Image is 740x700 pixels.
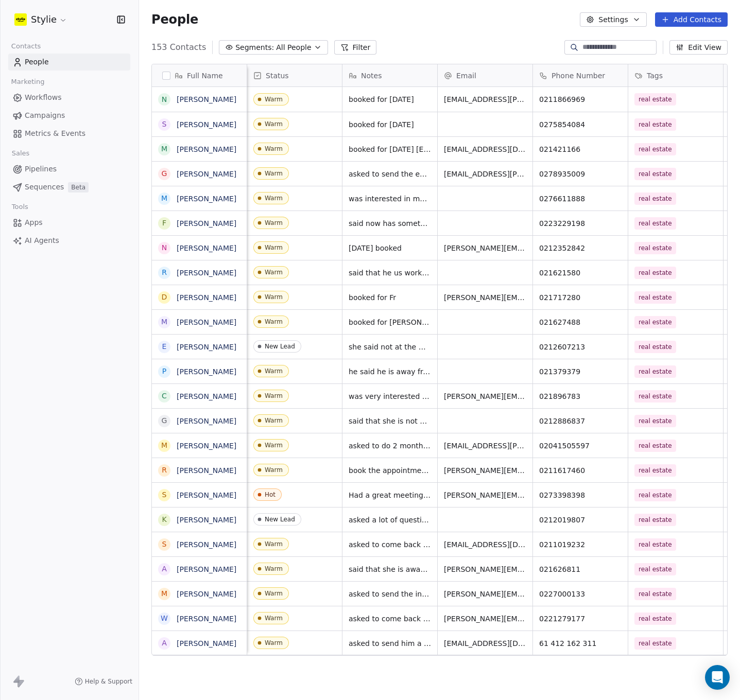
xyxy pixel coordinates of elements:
[75,677,132,686] a: Help & Support
[349,614,431,624] span: asked to come back [DATE]
[265,565,283,572] div: Warm
[8,125,130,142] a: Metrics & Events
[444,391,526,401] span: [PERSON_NAME][EMAIL_ADDRESS][DOMAIN_NAME]
[177,442,236,450] a: [PERSON_NAME]
[8,179,130,196] a: SequencesBeta
[539,218,622,229] span: 0223229198
[177,95,236,103] a: [PERSON_NAME]
[444,614,526,624] span: [PERSON_NAME][EMAIL_ADDRESS][PERSON_NAME][DOMAIN_NAME]
[634,341,676,353] span: real estate
[628,64,723,86] div: Tags
[177,540,236,549] a: [PERSON_NAME]
[265,466,283,474] div: Warm
[25,164,57,174] span: Pipelines
[162,218,166,229] div: F
[634,143,676,155] span: real estate
[539,490,622,500] span: 0273398398
[8,54,130,71] a: People
[539,589,622,599] span: 0227000133
[8,89,130,106] a: Workflows
[162,539,167,550] div: S
[539,539,622,550] span: 0211019232
[265,195,283,202] div: Warm
[539,441,622,451] span: 02041505597
[444,564,526,574] span: [PERSON_NAME][EMAIL_ADDRESS][DOMAIN_NAME]
[265,244,283,251] div: Warm
[444,589,526,599] span: [PERSON_NAME][EMAIL_ADDRESS][DOMAIN_NAME]
[177,244,236,252] a: [PERSON_NAME]
[265,367,283,375] div: Warm
[444,169,526,179] span: [EMAIL_ADDRESS][PERSON_NAME][DOMAIN_NAME]
[349,119,431,130] span: booked for [DATE]
[634,217,676,230] span: real estate
[265,96,283,103] div: Warm
[634,563,676,575] span: real estate
[161,440,167,451] div: M
[25,128,85,139] span: Metrics & Events
[265,516,295,523] div: New Lead
[634,489,676,501] span: real estate
[177,318,236,326] a: [PERSON_NAME]
[177,417,236,425] a: [PERSON_NAME]
[539,119,622,130] span: 0275854084
[177,466,236,475] a: [PERSON_NAME]
[265,145,283,152] div: Warm
[162,168,167,179] div: G
[539,194,622,204] span: 0276611888
[265,615,283,622] div: Warm
[265,120,283,128] div: Warm
[7,199,32,215] span: Tools
[539,391,622,401] span: 021896783
[177,590,236,598] a: [PERSON_NAME]
[349,169,431,179] span: asked to send the email. sent the email on [DATE] check later
[539,292,622,303] span: 021717280
[349,391,431,401] span: was very interested about the phone call. [DATE] said we can do it.asked a lot of questions about...
[444,490,526,500] span: [PERSON_NAME][EMAIL_ADDRESS][DOMAIN_NAME]
[162,292,167,303] div: D
[177,170,236,178] a: [PERSON_NAME]
[177,491,236,499] a: [PERSON_NAME]
[25,182,64,192] span: Sequences
[334,40,377,55] button: Filter
[444,144,526,154] span: [EMAIL_ADDRESS][DOMAIN_NAME]
[349,638,431,649] span: asked to send him a link
[265,219,283,226] div: Warm
[177,639,236,647] a: [PERSON_NAME]
[265,170,283,177] div: Warm
[162,465,167,476] div: R
[349,317,431,327] span: booked for [PERSON_NAME] sent the proposal
[177,516,236,524] a: [PERSON_NAME]
[349,144,431,154] span: booked for [DATE] [EMAIL_ADDRESS][DOMAIN_NAME].
[634,267,676,279] span: real estate
[162,489,167,500] div: S
[349,441,431,451] span: asked to do 2 months and then he can prolong for long time
[162,638,167,649] div: A
[151,41,206,54] span: 153 Contacts
[655,12,728,27] button: Add Contacts
[151,12,198,27] span: People
[68,182,89,192] span: Beta
[349,218,431,229] span: said now has something urgent but will be happy to recconect in a couple of weeks.came back to [G...
[349,515,431,525] span: asked a lot of questions ,said she sorted out
[177,565,236,573] a: [PERSON_NAME]
[539,342,622,352] span: 0212607213
[162,415,167,426] div: G
[161,317,167,327] div: M
[342,64,437,86] div: Notes
[235,42,274,53] span: Segments:
[349,243,431,253] span: [DATE] booked
[162,242,167,253] div: N
[177,219,236,227] a: [PERSON_NAME]
[444,638,526,649] span: [EMAIL_ADDRESS][DOMAIN_NAME]
[539,638,622,649] span: 61 412 162 311
[539,366,622,377] span: 021379379
[361,71,382,81] span: Notes
[161,588,167,599] div: M
[25,57,49,67] span: People
[349,539,431,550] span: asked to come back in Feb
[634,637,676,650] span: real estate
[634,168,676,180] span: real estate
[634,588,676,600] span: real estate
[444,539,526,550] span: [EMAIL_ADDRESS][DOMAIN_NAME]
[177,120,236,129] a: [PERSON_NAME]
